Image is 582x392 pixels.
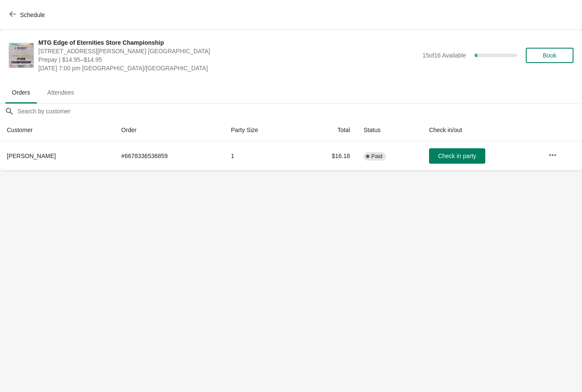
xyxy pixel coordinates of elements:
[438,153,476,159] span: Check in party
[38,47,418,55] span: [STREET_ADDRESS][PERSON_NAME] [GEOGRAPHIC_DATA]
[38,64,418,72] span: [DATE] 7:00 pm [GEOGRAPHIC_DATA]/[GEOGRAPHIC_DATA]
[543,52,556,59] span: Book
[224,119,299,141] th: Party Size
[115,119,224,141] th: Order
[40,85,81,100] span: Attendees
[371,153,382,160] span: Paid
[17,104,582,119] input: Search by customer
[38,55,418,64] span: Prepay | $14.95–$14.95
[9,43,34,68] img: MTG Edge of Eternities Store Championship
[4,7,52,23] button: Schedule
[224,141,299,170] td: 1
[7,153,56,159] span: [PERSON_NAME]
[526,48,573,63] button: Book
[115,141,224,170] td: # 6678336536859
[38,38,418,47] span: MTG Edge of Eternities Store Championship
[422,52,466,59] span: 15 of 16 Available
[429,148,485,164] button: Check in party
[299,141,357,170] td: $16.18
[422,119,542,141] th: Check in/out
[20,12,45,18] span: Schedule
[5,85,37,100] span: Orders
[299,119,357,141] th: Total
[357,119,422,141] th: Status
